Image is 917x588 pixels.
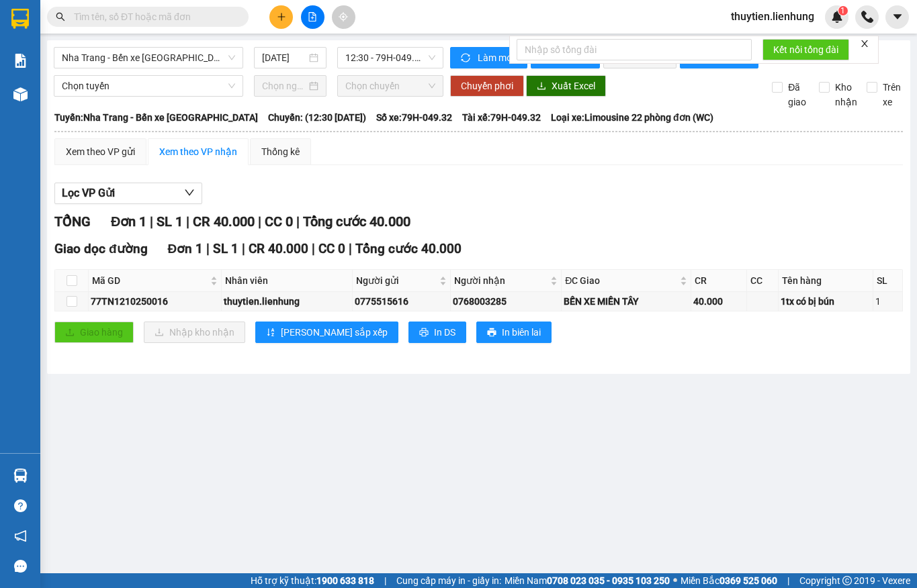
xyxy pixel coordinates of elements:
[462,110,541,125] span: Tài xế: 79H-049.32
[693,294,744,309] div: 40.000
[13,87,28,101] img: warehouse-icon
[831,11,843,23] img: icon-new-feature
[66,144,135,159] div: Xem theo VP gửi
[262,50,306,65] input: 12/10/2025
[349,241,352,256] span: |
[308,12,317,21] span: file-add
[517,39,752,60] input: Nhập số tổng đài
[56,12,65,21] span: search
[13,469,28,483] img: warehouse-icon
[281,325,388,340] span: [PERSON_NAME] sắp xếp
[502,325,541,340] span: In biên lai
[537,81,546,92] span: download
[54,213,91,230] span: TỔNG
[14,499,27,512] span: question-circle
[450,47,527,68] button: syncLàm mới
[461,53,472,64] span: sync
[91,294,219,309] div: 77TN1210250016
[505,573,670,588] span: Miền Nam
[184,187,195,198] span: down
[332,5,355,29] button: aim
[673,578,677,583] span: ⚪️
[13,54,28,68] img: solution-icon
[450,75,524,97] button: Chuyển phơi
[222,270,353,292] th: Nhân viên
[691,270,747,292] th: CR
[345,48,435,68] span: 12:30 - 79H-049.32
[453,294,559,309] div: 0768003285
[339,12,348,21] span: aim
[376,110,452,125] span: Số xe: 79H-049.32
[74,9,232,24] input: Tìm tên, số ĐT hoặc mã đơn
[258,213,261,230] span: |
[301,5,324,29] button: file-add
[840,6,845,15] span: 1
[265,213,293,230] span: CC 0
[454,273,548,288] span: Người nhận
[249,241,308,256] span: CR 40.000
[773,42,838,57] span: Kết nối tổng đài
[345,76,435,96] span: Chọn chuyến
[551,110,713,125] span: Loại xe: Limousine 22 phòng đơn (WC)
[747,270,779,292] th: CC
[213,241,238,256] span: SL 1
[779,270,873,292] th: Tên hàng
[547,575,670,586] strong: 0708 023 035 - 0935 103 250
[111,213,146,230] span: Đơn 1
[14,560,27,573] span: message
[62,76,235,96] span: Chọn tuyến
[11,9,29,29] img: logo-vxr
[269,5,293,29] button: plus
[762,39,849,60] button: Kết nối tổng đài
[783,80,812,109] span: Đã giao
[159,144,237,159] div: Xem theo VP nhận
[842,576,852,585] span: copyright
[781,294,871,309] div: 1tx có bị bún
[891,11,904,23] span: caret-down
[384,573,386,588] span: |
[150,213,153,230] span: |
[157,213,183,230] span: SL 1
[89,292,222,311] td: 77TN1210250016
[719,575,777,586] strong: 0369 525 060
[861,11,873,23] img: phone-icon
[787,573,789,588] span: |
[318,241,345,256] span: CC 0
[526,75,606,97] button: downloadXuất Excel
[14,530,27,542] span: notification
[565,273,677,288] span: ĐC Giao
[242,241,245,256] span: |
[681,573,777,588] span: Miền Bắc
[478,50,517,65] span: Làm mới
[838,6,848,15] sup: 1
[312,241,315,256] span: |
[255,322,398,343] button: sort-ascending[PERSON_NAME] sắp xếp
[396,573,501,588] span: Cung cấp máy in - giấy in:
[476,322,552,343] button: printerIn biên lai
[408,322,466,343] button: printerIn DS
[92,273,208,288] span: Mã GD
[251,573,374,588] span: Hỗ trợ kỹ thuật:
[206,241,210,256] span: |
[860,39,869,48] span: close
[54,241,148,256] span: Giao dọc đường
[54,322,134,343] button: uploadGiao hàng
[54,112,258,123] b: Tuyến: Nha Trang - Bến xe [GEOGRAPHIC_DATA]
[268,110,366,125] span: Chuyến: (12:30 [DATE])
[224,294,350,309] div: thuytien.lienhung
[552,79,595,93] span: Xuất Excel
[261,144,300,159] div: Thống kê
[277,12,286,21] span: plus
[168,241,204,256] span: Đơn 1
[564,294,689,309] div: BẾN XE MIỀN TÂY
[262,79,306,93] input: Chọn ngày
[62,48,235,68] span: Nha Trang - Bến xe Miền Tây
[54,183,202,204] button: Lọc VP Gửi
[356,273,437,288] span: Người gửi
[885,5,909,29] button: caret-down
[355,294,448,309] div: 0775515616
[193,213,255,230] span: CR 40.000
[296,213,300,230] span: |
[830,80,863,109] span: Kho nhận
[720,8,825,25] span: thuytien.lienhung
